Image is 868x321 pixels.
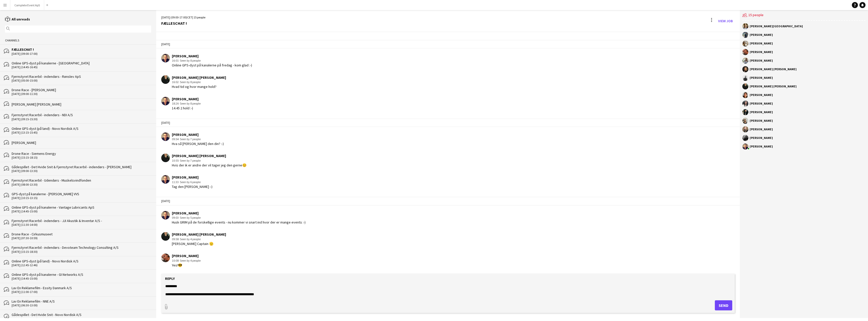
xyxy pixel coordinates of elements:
div: [PERSON_NAME] [750,59,773,62]
div: Husk GRIM på de forskellige events - nu kommer vi snart ind hvor der er mange events :-) [172,220,306,225]
div: Hvis der ik er andre der vil tager jeg den gerne😊 [172,163,247,167]
div: Online GPS-dyst på kanalerne - Vantage Lubricants ApS [12,205,151,210]
div: Drone Race - Cirkusmuseet [12,232,151,236]
div: GPS-dyst på kanalerne - [PERSON_NAME] VVS [12,192,151,196]
div: [PERSON_NAME] [PERSON_NAME] [12,102,151,107]
span: · Seen by 7 people [179,137,201,141]
div: [PERSON_NAME] [PERSON_NAME] [172,154,247,158]
div: [PERSON_NAME] [172,97,201,101]
div: Online GPS-dyst på kanalerne - [GEOGRAPHIC_DATA] [12,61,151,65]
div: [DATE] [156,197,740,205]
span: · Seen by 4 people [179,259,201,262]
div: [DATE] (07:30-10:59) [12,236,151,240]
div: [DATE] (05:00-15:00) [12,79,151,82]
div: 18:26 [172,101,201,106]
div: [DATE] (09:15-15:30) [12,117,151,121]
div: FÆLLESCHAT ! [12,47,151,52]
div: [PERSON_NAME] [750,42,773,45]
div: [PERSON_NAME] [750,102,773,105]
div: Fjernstyret Racerbil - indendørs - Rønslev ApS [12,74,151,79]
div: Fjernstyret Racerbil - Udendørs - Muskelsvindfonden [12,178,151,183]
div: [PERSON_NAME] [750,119,773,122]
span: · Seen by 5 people [179,216,201,219]
div: [PERSON_NAME] [750,136,773,139]
div: [PERSON_NAME] [750,33,773,36]
span: · Seen by 4 people [179,237,201,241]
div: [PERSON_NAME] [PERSON_NAME] [750,85,797,88]
div: [PERSON_NAME] [172,254,201,258]
div: 09:54 [172,137,224,141]
div: [DATE] (13:15-15:45) [12,131,151,134]
div: 15 people [742,10,865,21]
div: 10:08 [172,258,201,263]
div: [PERSON_NAME] [PERSON_NAME] [172,75,226,80]
div: Yes!😎 [172,263,201,267]
div: [DATE] (10:15-13:15) [12,196,151,200]
div: [DATE] (09:00-11:30) [12,92,151,96]
div: [PERSON_NAME] [750,111,773,114]
div: [DATE] (15:15-18:30) [12,250,151,254]
div: [DATE] (12:45-12:46) [12,263,151,267]
div: Tag den [PERSON_NAME] :-) [172,184,212,189]
div: [PERSON_NAME] [172,54,252,58]
div: FÆLLESCHAT ! [161,21,205,26]
div: [PERSON_NAME] Captain 🫡 [172,241,226,246]
div: [PERSON_NAME] [750,128,773,131]
div: 16:01 [172,58,252,63]
div: [DATE] [156,40,740,48]
span: · Seen by 7 people [179,159,201,162]
div: Lav En Reklamefilm - NNE A/S [12,299,151,304]
div: Drone Race - [PERSON_NAME] [12,88,151,92]
div: Online GPS-dyst (på land) - Novo Nordisk A/S [12,259,151,263]
div: Gådespillet - Det Hvide Snit - Novo Nordisk A/S [12,312,151,317]
div: Drone Race - Siemens Energy [12,151,151,156]
div: [DATE] (09:00-13:30) [12,169,151,173]
div: Hva så [PERSON_NAME] den din? :-) [172,141,224,146]
div: [DATE] (14:45-16:45) [12,65,151,69]
div: [DATE] (09:00-17:00) [12,52,151,56]
div: 10:55 [172,158,247,163]
div: Online GPS-dyst på kanalerne på fredag - kom glad :-) [172,63,252,67]
div: 14.45 2 hold :-) [172,106,201,110]
div: 09:03 [172,215,306,220]
div: [DATE] (11:45-15:45) [12,317,151,321]
div: [PERSON_NAME][GEOGRAPHIC_DATA] [750,25,803,28]
div: [DATE] (11:00-17:00) [12,290,151,294]
div: [DATE] (09:00-17:00) | 15 people [161,15,205,20]
div: [DATE] [156,118,740,127]
div: [DATE] (14:45-15:00) [12,277,151,280]
span: · Seen by 6 people [179,180,201,184]
span: · Seen by 8 people [179,59,201,62]
div: [DATE] (08:00-13:30) [12,183,151,186]
div: [PERSON_NAME] [PERSON_NAME] [750,68,797,71]
div: Gådespillet - Det Hvide Snit & Fjernstyret Racerbil - indendørs - [PERSON_NAME] [12,165,151,169]
div: Lav En Reklamefilm - Essity Danmark A/S [12,286,151,290]
div: [PERSON_NAME] [750,76,773,79]
div: [DATE] (11:30-14:00) [12,223,151,227]
span: CET [187,15,192,19]
div: [PERSON_NAME] [172,175,212,180]
div: Online GPS-dyst (på land) - Novo Nordisk A/S [12,126,151,131]
div: Fjernstyret Racerbil - indendørs - NDI A/S [12,113,151,117]
label: Reply [165,276,175,281]
div: [DATE] (14:45-15:00) [12,210,151,213]
button: Complete Event ApS [10,0,44,10]
a: All unreads [5,17,30,21]
div: [PERSON_NAME] [172,132,224,137]
div: [DATE] (15:15-18:15) [12,156,151,159]
button: Send [715,300,732,310]
div: Online GPS-dyst på kanalerne - GI Networks A/S [12,272,151,277]
div: Fjernstyret Racerbil - indendørs - Devoteam Technology Consulting A/S [12,245,151,250]
div: Hvad tid og hvor mange hold? [172,84,226,89]
div: [PERSON_NAME] [12,140,151,145]
div: [PERSON_NAME] [750,51,773,54]
a: View Job [716,17,735,25]
div: [PERSON_NAME] [750,145,773,148]
div: 11:33 [172,180,212,184]
div: 09:58 [172,237,226,241]
div: 16:02 [172,80,226,84]
div: Fjernstyret Racerbil - indendørs - JJI Akustik & Inventar A/S - [12,218,151,223]
div: [PERSON_NAME] [750,93,773,96]
div: [PERSON_NAME] [PERSON_NAME] [172,232,226,237]
div: [PERSON_NAME] [172,211,306,215]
